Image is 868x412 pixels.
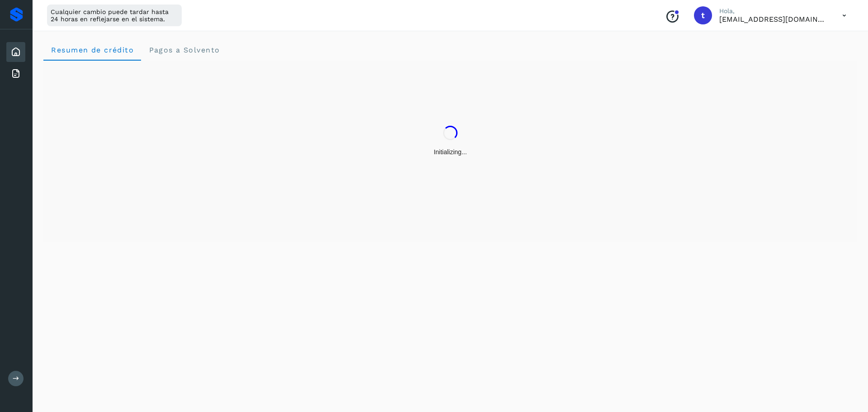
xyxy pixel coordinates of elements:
div: Inicio [6,42,25,62]
div: Facturas [6,64,25,84]
span: Resumen de crédito [51,46,134,54]
span: Pagos a Solvento [148,46,220,54]
p: Hola, [719,7,828,15]
div: Cualquier cambio puede tardar hasta 24 horas en reflejarse en el sistema. [47,5,182,26]
p: transportesatepoxco@gmail.com [719,15,828,24]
